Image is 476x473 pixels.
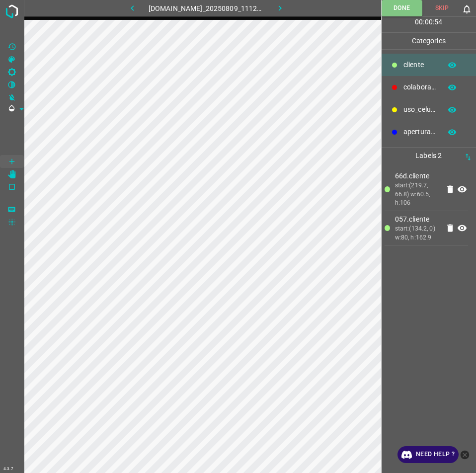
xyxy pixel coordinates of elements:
p: 057.​​cliente [395,214,439,225]
p: 66d.​​cliente [395,171,439,181]
p: 54 [434,17,442,27]
div: 4.3.7 [1,465,16,473]
p: uso_celular [403,104,436,115]
p: Labels 2 [385,148,474,164]
a: Need Help ? [397,446,459,463]
p: 00 [425,17,433,27]
div: : : [415,17,442,32]
button: close-help [459,446,471,463]
p: colaborador [403,82,436,92]
div: start:(219.7, 66.8) w:60.5, h:106 [395,181,439,208]
p: ​​cliente [403,60,436,70]
img: logo [3,2,21,20]
div: start:(134.2, 0) w:80, h:162.9 [395,225,439,242]
p: apertura_caja [403,127,436,137]
p: 00 [415,17,423,27]
h6: [DOMAIN_NAME]_20250809_111203_000003450.jpg [149,2,264,16]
